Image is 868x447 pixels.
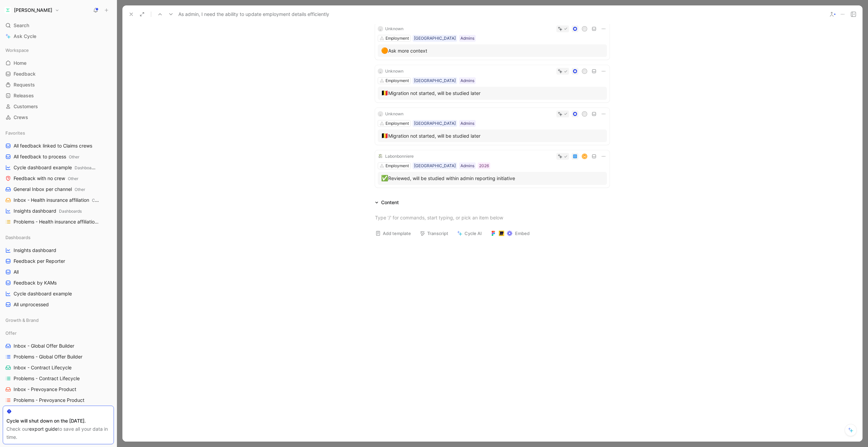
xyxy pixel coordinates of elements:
span: Requests [14,81,35,88]
a: Cycle dashboard exampleDashboards [3,162,114,173]
p: Ask more context [381,46,604,55]
a: Home [3,58,114,68]
a: export guide [29,426,58,432]
div: Dashboards [3,232,114,242]
div: Favorites [3,128,114,138]
div: j [583,112,587,116]
a: General Inbox per channelOther [3,184,114,194]
div: Admins [460,120,474,127]
a: All feedback to processOther [3,152,114,162]
a: All unprocessed [3,299,114,310]
span: Insights dashboard [14,208,82,215]
span: 🇧🇪 [381,132,388,139]
div: Growth & Brand [3,315,114,325]
button: Embed [488,229,533,238]
a: Feedback by KAMs [3,278,114,288]
div: _ [378,111,383,117]
a: Problems - Prevoyance Product [3,395,114,405]
span: Offer [5,330,17,336]
a: Inbox - Prevoyance Product [3,384,114,394]
div: Search [3,20,114,31]
span: Customers [14,103,38,110]
a: Feedback with no crewOther [3,173,114,183]
div: Workspace [3,45,114,55]
a: Crews [3,112,114,122]
div: Growth & Brand [3,315,114,327]
div: Unknown [385,68,403,75]
p: Migration not started, will be studied later [381,89,604,98]
a: Inbox - Contract Lifecycle [3,363,114,373]
a: Problems - Global Offer Builder [3,352,114,362]
a: Ask Cycle [3,31,114,41]
span: Dashboards [5,234,31,241]
a: Insights dashboardDashboards [3,206,114,216]
span: General Inbox per channel [14,186,85,193]
span: 🇧🇪 [381,90,388,96]
div: _ [378,26,383,32]
div: Employment [386,162,409,169]
div: Cycle will shut down on the [DATE]. [6,417,110,425]
span: Dashboards [59,209,82,214]
span: All feedback to process [14,153,79,160]
span: Growth & Brand [5,317,39,324]
span: Feedback per Reporter [14,258,65,265]
div: Content [381,198,399,207]
span: All unprocessed [14,301,49,308]
p: Migration not started, will be studied later [381,132,604,140]
div: Employment [386,77,409,84]
button: Transcript [417,229,451,238]
a: Inbox - Health insurance affiliationCustomer Enablement [3,195,114,205]
a: Releases [3,91,114,101]
span: Crews [14,114,28,121]
div: [GEOGRAPHIC_DATA] [414,77,456,84]
span: Cycle dashboard example [14,164,96,171]
span: 🟠 [381,47,388,54]
div: 2026 [479,162,489,169]
h1: [PERSON_NAME] [14,7,52,13]
a: All feedback linked to Claims crews [3,141,114,151]
p: Reviewed, will be studied within admin reporting initiative [381,174,604,183]
a: Customers [3,101,114,112]
span: Customer Enablement [92,198,134,203]
span: Home [14,60,26,66]
div: Employment [386,35,409,42]
button: Cycle AI [454,229,485,238]
div: [GEOGRAPHIC_DATA] [414,120,456,127]
span: Problems - Global Offer Builder [14,353,82,360]
div: M [583,154,587,159]
div: Labonbonniere [385,153,414,160]
span: Inbox - Health insurance affiliation [14,197,100,204]
span: As admin, I need the ability to update employment details efficiently [178,10,329,18]
span: Dashboards [75,165,97,170]
div: j [583,26,587,31]
a: Problems - Contract Lifecycle [3,373,114,384]
span: Inbox - Global Offer Builder [14,343,74,349]
span: Cycle dashboard example [14,290,72,297]
div: Admins [460,35,474,42]
div: Unknown [385,111,403,117]
span: All feedback linked to Claims crews [14,142,92,149]
div: _ [378,69,383,74]
span: Other [68,176,78,181]
span: All [14,269,19,275]
span: Search [14,21,29,30]
div: Offer [3,328,114,338]
div: [GEOGRAPHIC_DATA] [414,35,456,42]
div: Employment [386,120,409,127]
span: Feedback with no crew [14,175,78,182]
span: Inbox - Contract Lifecycle [14,364,72,371]
span: Favorites [5,130,25,136]
span: Feedback by KAMs [14,279,57,286]
div: j [583,69,587,74]
a: Cycle dashboard example [3,289,114,299]
a: Inbox - Global Offer Builder [3,341,114,351]
button: Alan[PERSON_NAME] [3,5,61,15]
span: Feedback [14,71,36,77]
span: Problems - Health insurance affiliation [14,218,101,226]
span: Problems - Prevoyance Product [14,397,84,404]
span: Customer Enablement [100,219,142,225]
div: Content [372,198,401,207]
img: logo [378,154,383,159]
a: Problems - Health insurance affiliationCustomer Enablement [3,217,114,227]
span: Inbox - Prevoyance Product [14,386,76,393]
